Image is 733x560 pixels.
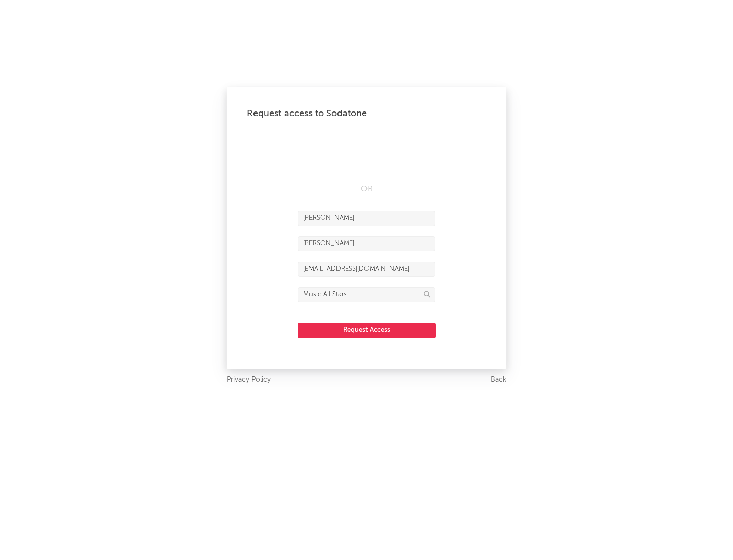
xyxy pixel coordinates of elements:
a: Privacy Policy [227,374,271,386]
input: First Name [298,211,435,226]
input: Email [298,262,435,277]
input: Division [298,287,435,302]
button: Request Access [298,323,436,338]
div: Request access to Sodatone [247,107,486,120]
div: OR [298,183,435,195]
input: Last Name [298,236,435,251]
a: Back [491,374,506,386]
